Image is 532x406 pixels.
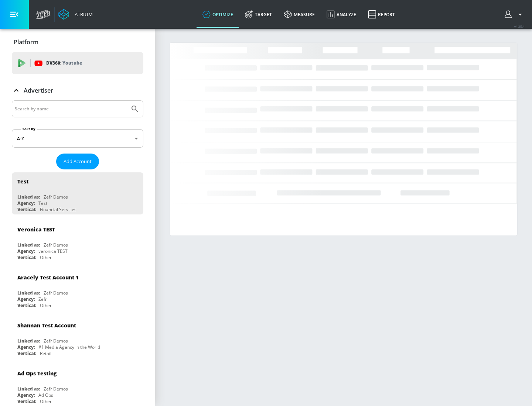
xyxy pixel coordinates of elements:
div: Zefr [38,296,47,302]
div: Aracely Test Account 1Linked as:Zefr DemosAgency:ZefrVertical:Other [12,268,143,310]
a: Atrium [58,9,93,20]
div: Vertical: [17,398,36,405]
div: Linked as: [17,338,40,344]
div: TestLinked as:Zefr DemosAgency:TestVertical:Financial Services [12,172,143,214]
a: Analyze [321,1,362,28]
div: Other [40,302,52,309]
div: Zefr Demos [44,290,68,296]
div: Test [38,200,47,206]
div: Agency: [17,344,35,350]
a: measure [278,1,321,28]
span: v 4.25.4 [514,24,525,28]
button: Add Account [56,154,99,169]
p: Platform [14,38,38,46]
div: Ad Ops Testing [17,370,57,377]
p: Advertiser [24,86,53,94]
div: Shannan Test Account [17,322,76,329]
div: Vertical: [17,350,36,357]
div: Advertiser [12,80,143,101]
p: DV360: [46,59,82,67]
div: Linked as: [17,386,40,392]
div: Platform [12,32,143,52]
div: Agency: [17,296,35,302]
div: veronica TEST [38,248,68,254]
div: Zefr Demos [44,386,68,392]
div: Other [40,398,52,405]
div: Linked as: [17,290,40,296]
div: Aracely Test Account 1 [17,274,79,281]
div: Ad Ops [38,392,53,398]
div: Financial Services [40,206,76,213]
div: Other [40,254,52,261]
a: optimize [197,1,239,28]
a: Report [362,1,401,28]
div: Shannan Test AccountLinked as:Zefr DemosAgency:#1 Media Agency in the WorldVertical:Retail [12,316,143,358]
div: Veronica TESTLinked as:Zefr DemosAgency:veronica TESTVertical:Other [12,220,143,262]
div: Zefr Demos [44,242,68,248]
span: Add Account [64,157,92,166]
div: Linked as: [17,242,40,248]
div: Agency: [17,248,35,254]
div: DV360: Youtube [12,52,143,74]
div: Agency: [17,200,35,206]
div: Test [17,178,28,185]
div: Veronica TEST [17,226,55,233]
div: Vertical: [17,254,36,261]
div: Vertical: [17,302,36,309]
div: Zefr Demos [44,338,68,344]
div: Linked as: [17,194,40,200]
p: Youtube [62,59,82,67]
div: Zefr Demos [44,194,68,200]
div: Vertical: [17,206,36,213]
div: Atrium [72,11,93,18]
a: Target [239,1,278,28]
div: A-Z [12,129,143,148]
input: Search by name [15,104,127,114]
div: Agency: [17,392,35,398]
label: Sort By [21,127,37,131]
div: Retail [40,350,51,357]
div: #1 Media Agency in the World [38,344,100,350]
